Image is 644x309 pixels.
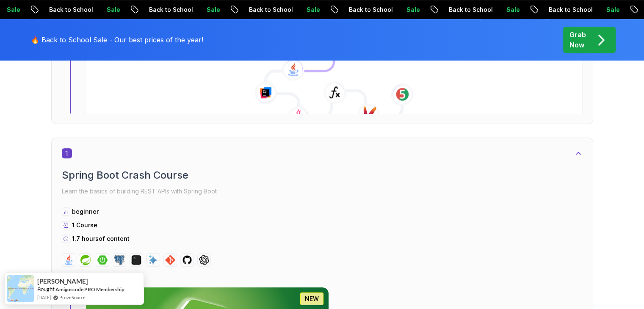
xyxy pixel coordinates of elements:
[64,255,74,265] img: java logo
[292,6,319,14] p: Sale
[34,6,92,14] p: Back to School
[134,6,192,14] p: Back to School
[591,6,619,14] p: Sale
[234,6,292,14] p: Back to School
[62,185,583,197] p: Learn the basics of building REST APIs with Spring Boot
[97,255,108,265] img: spring-boot logo
[72,235,130,243] p: 1.7 hours of content
[131,255,141,265] img: terminal logo
[534,6,591,14] p: Back to School
[114,255,124,265] img: postgres logo
[492,6,519,14] p: Sale
[59,294,86,301] a: ProveSource
[62,168,583,182] h2: Spring Boot Crash Course
[165,255,175,265] img: git logo
[37,294,51,301] span: [DATE]
[434,6,492,14] p: Back to School
[192,6,219,14] p: Sale
[31,35,203,45] p: 🔥 Back to School Sale - Our best prices of the year!
[305,295,319,303] p: NEW
[37,278,88,285] span: [PERSON_NAME]
[199,255,209,265] img: chatgpt logo
[37,286,55,292] span: Bought
[148,255,158,265] img: ai logo
[55,286,124,292] a: Amigoscode PRO Membership
[7,275,34,302] img: provesource social proof notification image
[72,221,97,229] span: 1 Course
[569,30,586,50] p: Grab Now
[392,6,419,14] p: Sale
[334,6,392,14] p: Back to School
[80,255,91,265] img: spring logo
[62,148,72,158] span: 1
[72,207,99,216] p: beginner
[182,255,192,265] img: github logo
[92,6,119,14] p: Sale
